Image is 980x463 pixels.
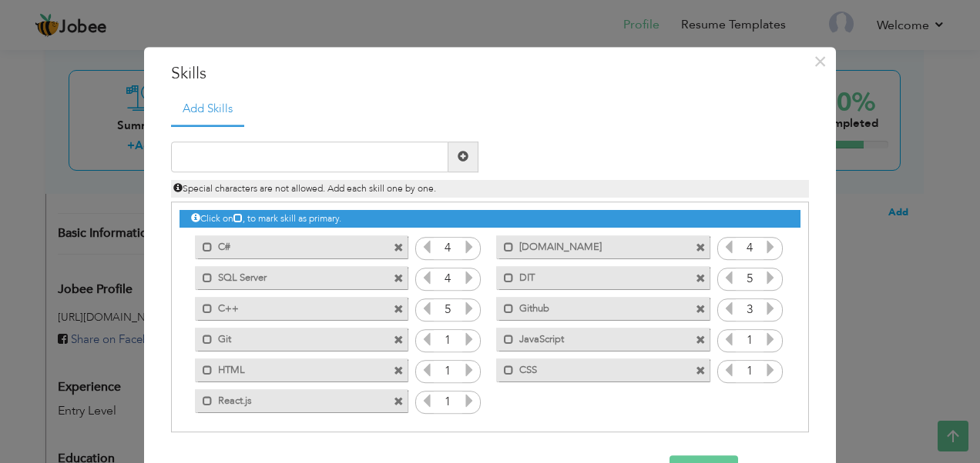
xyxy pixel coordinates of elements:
[213,358,368,378] label: HTML
[213,235,368,255] label: C#
[213,328,368,347] label: Git
[514,328,670,347] label: JavaScript
[814,48,827,75] span: ×
[180,210,800,228] div: Click on , to mark skill as primary.
[213,297,368,316] label: C++
[171,62,809,85] h3: Skills
[514,358,670,378] label: CSS
[173,182,436,195] span: Special characters are not allowed. Add each skill one by one.
[171,93,244,127] a: Add Skills
[213,389,368,408] label: React.js
[514,266,670,285] label: DIT
[807,49,832,74] button: Close
[213,266,368,285] label: SQL Server
[514,235,670,255] label: ADO.NET
[514,297,670,316] label: Github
